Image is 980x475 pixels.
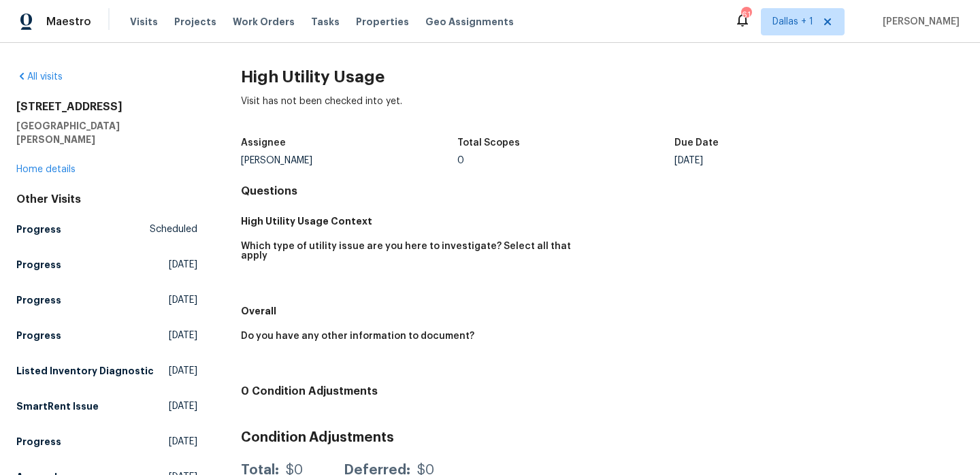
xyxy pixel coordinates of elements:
[16,72,63,82] a: All visits
[772,15,813,29] span: Dallas + 1
[241,331,474,341] h5: Do you have any other information to document?
[46,15,91,29] span: Maestro
[877,15,960,29] span: [PERSON_NAME]
[130,15,158,29] span: Visits
[169,329,197,342] span: [DATE]
[169,399,197,413] span: [DATE]
[169,293,197,307] span: [DATE]
[425,15,514,29] span: Geo Assignments
[241,304,964,318] h5: Overall
[16,329,61,342] h5: Progress
[241,214,964,228] h5: High Utility Usage Context
[16,100,197,114] h2: [STREET_ADDRESS]
[457,138,520,148] h5: Total Scopes
[16,359,197,383] a: Listed Inventory Diagnostic[DATE]
[241,138,286,148] h5: Assignee
[241,95,964,130] div: Visit has not been checked into yet.
[16,252,197,277] a: Progress[DATE]
[169,435,197,448] span: [DATE]
[241,184,964,198] h4: Questions
[16,293,61,307] h5: Progress
[233,15,295,29] span: Work Orders
[16,399,99,413] h5: SmartRent Issue
[16,288,197,312] a: Progress[DATE]
[16,394,197,419] a: SmartRent Issue[DATE]
[16,323,197,348] a: Progress[DATE]
[241,431,964,444] h3: Condition Adjustments
[741,8,751,22] div: 61
[16,119,197,146] h5: [GEOGRAPHIC_DATA][PERSON_NAME]
[16,223,61,236] h5: Progress
[241,384,964,398] h4: 0 Condition Adjustments
[16,429,197,454] a: Progress[DATE]
[356,15,409,29] span: Properties
[169,364,197,378] span: [DATE]
[169,258,197,272] span: [DATE]
[241,242,591,261] h5: Which type of utility issue are you here to investigate? Select all that apply
[16,217,197,242] a: ProgressScheduled
[674,138,719,148] h5: Due Date
[241,156,458,165] div: [PERSON_NAME]
[16,364,154,378] h5: Listed Inventory Diagnostic
[16,258,61,272] h5: Progress
[16,435,61,448] h5: Progress
[457,156,674,165] div: 0
[174,15,216,29] span: Projects
[16,193,197,206] div: Other Visits
[16,165,76,174] a: Home details
[150,223,197,236] span: Scheduled
[241,70,964,84] h2: High Utility Usage
[311,17,340,27] span: Tasks
[674,156,892,165] div: [DATE]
